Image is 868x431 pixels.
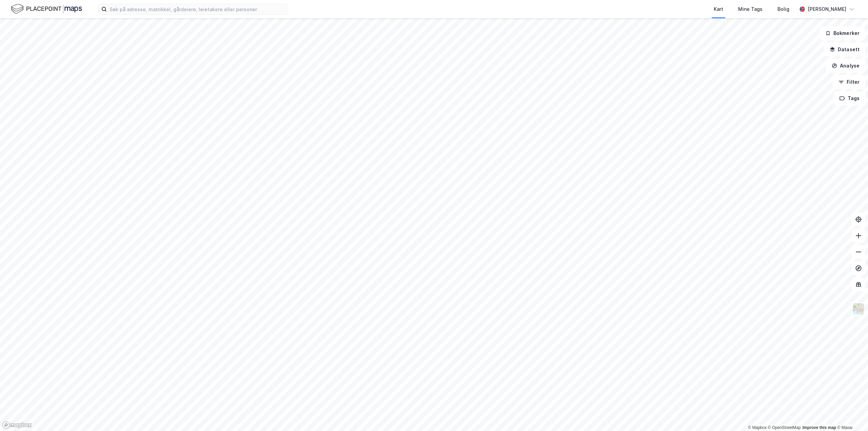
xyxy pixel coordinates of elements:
[11,3,82,15] img: logo.f888ab2527a4732fd821a326f86c7f29.svg
[107,4,288,14] input: Søk på adresse, matrikkel, gårdeiere, leietakere eller personer
[834,398,868,431] iframe: Chat Widget
[777,5,789,13] div: Bolig
[738,5,763,13] div: Mine Tags
[714,5,723,13] div: Kart
[808,5,846,13] div: [PERSON_NAME]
